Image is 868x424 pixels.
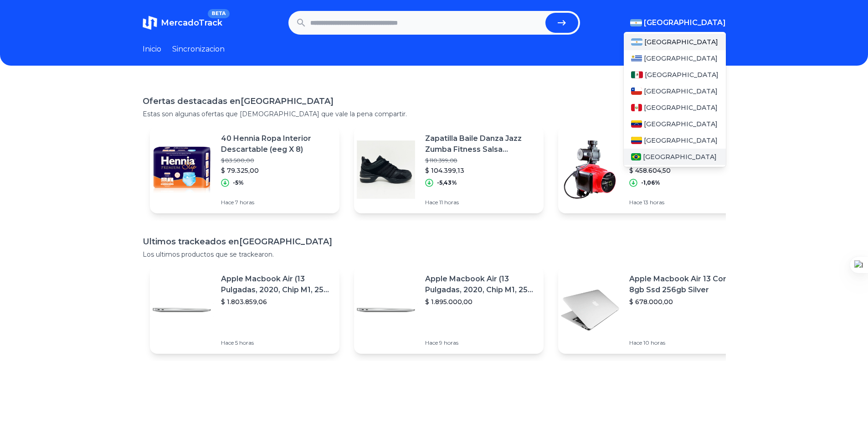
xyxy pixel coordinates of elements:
[558,278,622,342] img: Featured image
[629,297,740,306] p: $ 678.000,00
[644,136,718,145] span: [GEOGRAPHIC_DATA]
[558,266,748,354] a: Featured imageApple Macbook Air 13 Core I5 8gb Ssd 256gb Silver$ 678.000,00Hace 10 horas
[629,199,740,206] p: Hace 13 horas
[143,16,222,30] a: MercadoTrackBETA
[629,166,740,175] p: $ 458.604,50
[624,116,726,132] a: Venezuela[GEOGRAPHIC_DATA]
[143,16,157,30] img: MercadoTrack
[631,104,642,111] img: Peru
[143,44,161,55] a: Inicio
[221,166,332,175] p: $ 79.325,00
[425,297,536,306] p: $ 1.895.000,00
[354,126,544,213] a: Featured imageZapatilla Baile Danza Jazz Zumba Fitness Salsa C/cámara Aire$ 110.399,08$ 104.399,1...
[425,133,536,155] p: Zapatilla Baile Danza Jazz Zumba Fitness Salsa C/cámara Aire
[425,339,536,346] p: Hace 9 horas
[221,297,332,306] p: $ 1.803.859,06
[354,278,418,342] img: Featured image
[644,37,718,47] span: [GEOGRAPHIC_DATA]
[221,339,332,346] p: Hace 5 horas
[172,44,225,55] a: Sincronizacion
[630,19,642,26] img: Argentina
[624,149,726,165] a: Brasil[GEOGRAPHIC_DATA]
[631,88,642,95] img: Chile
[150,266,339,354] a: Featured imageApple Macbook Air (13 Pulgadas, 2020, Chip M1, 256 Gb De Ssd, 8 Gb De Ram) - Plata$...
[644,54,718,63] span: [GEOGRAPHIC_DATA]
[629,274,740,295] p: Apple Macbook Air 13 Core I5 8gb Ssd 256gb Silver
[624,99,726,116] a: Peru[GEOGRAPHIC_DATA]
[221,199,332,206] p: Hace 7 horas
[354,138,418,202] img: Featured image
[644,87,718,96] span: [GEOGRAPHIC_DATA]
[643,152,717,161] span: [GEOGRAPHIC_DATA]
[425,274,536,295] p: Apple Macbook Air (13 Pulgadas, 2020, Chip M1, 256 Gb De Ssd, 8 Gb De Ram) - Plata
[558,126,748,213] a: Featured imageBomba Presurizadora Rowa Tango 14 Sfl$ 463.535,73$ 458.604,50-1,06%Hace 13 horas
[631,120,642,128] img: Venezuela
[150,138,214,202] img: Featured image
[631,153,642,160] img: Brasil
[631,71,643,78] img: Mexico
[354,266,544,354] a: Featured imageApple Macbook Air (13 Pulgadas, 2020, Chip M1, 256 Gb De Ssd, 8 Gb De Ram) - Plata$...
[143,109,726,119] p: Estas son algunas ofertas que [DEMOGRAPHIC_DATA] que vale la pena compartir.
[624,132,726,149] a: Colombia[GEOGRAPHIC_DATA]
[624,67,726,83] a: Mexico[GEOGRAPHIC_DATA]
[425,166,536,175] p: $ 104.399,13
[221,157,332,164] p: $ 83.500,00
[645,70,719,79] span: [GEOGRAPHIC_DATA]
[221,133,332,155] p: 40 Hennia Ropa Interior Descartable (eeg X 8)
[425,199,536,206] p: Hace 11 horas
[624,83,726,99] a: Chile[GEOGRAPHIC_DATA]
[641,179,660,186] p: -1,06%
[644,103,718,112] span: [GEOGRAPHIC_DATA]
[233,179,244,186] p: -5%
[437,179,457,186] p: -5,43%
[143,250,726,259] p: Los ultimos productos que se trackearon.
[143,95,726,108] h1: Ofertas destacadas en [GEOGRAPHIC_DATA]
[624,50,726,67] a: Uruguay[GEOGRAPHIC_DATA]
[558,138,622,202] img: Featured image
[624,34,726,50] a: Argentina[GEOGRAPHIC_DATA]
[631,55,642,62] img: Uruguay
[221,274,332,295] p: Apple Macbook Air (13 Pulgadas, 2020, Chip M1, 256 Gb De Ssd, 8 Gb De Ram) - Plata
[425,157,536,164] p: $ 110.399,08
[631,137,642,144] img: Colombia
[161,18,222,28] span: MercadoTrack
[631,38,643,46] img: Argentina
[630,17,726,28] button: [GEOGRAPHIC_DATA]
[644,119,718,129] span: [GEOGRAPHIC_DATA]
[150,126,339,213] a: Featured image40 Hennia Ropa Interior Descartable (eeg X 8)$ 83.500,00$ 79.325,00-5%Hace 7 horas
[208,9,229,18] span: BETA
[143,235,726,248] h1: Ultimos trackeados en [GEOGRAPHIC_DATA]
[644,17,726,28] span: [GEOGRAPHIC_DATA]
[150,278,214,342] img: Featured image
[629,339,740,346] p: Hace 10 horas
